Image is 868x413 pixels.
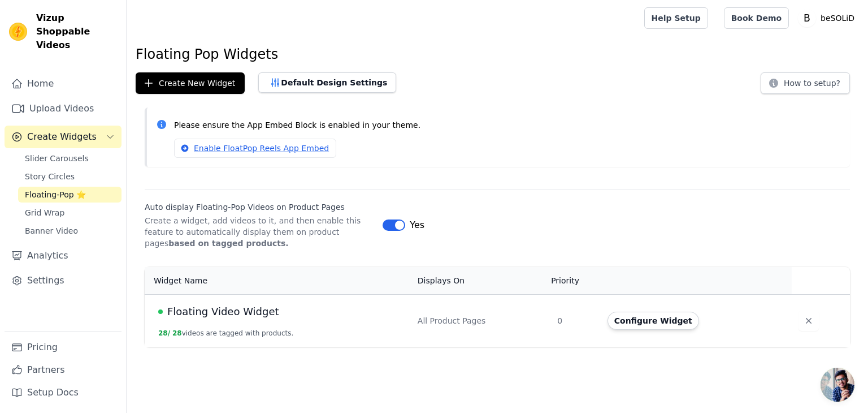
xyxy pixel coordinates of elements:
[798,8,859,28] button: B beSOLiD
[761,80,850,91] a: How to setup?
[158,309,163,314] span: Live Published
[18,187,121,203] a: Floating-Pop ⭐
[158,329,170,337] span: 28 /
[18,169,121,184] a: Story Circles
[9,23,27,41] img: Vizup
[18,223,121,239] a: Banner Video
[607,312,699,330] button: Configure Widget
[18,150,121,166] a: Slider Carousels
[644,7,708,29] a: Help Setup
[25,189,86,200] span: Floating-Pop ⭐
[383,218,424,232] button: Yes
[724,7,789,29] a: Book Demo
[27,130,97,144] span: Create Widgets
[258,72,396,93] button: Default Design Settings
[158,329,293,338] button: 28/ 28videos are tagged with products.
[550,294,601,347] td: 0
[25,225,78,236] span: Banner Video
[25,171,75,182] span: Story Circles
[5,359,121,381] a: Partners
[145,215,374,249] p: Create a widget, add videos to it, and then enable this feature to automatically display them on ...
[411,267,550,295] th: Displays On
[5,269,121,292] a: Settings
[821,368,854,402] a: Open chat
[761,72,850,94] button: How to setup?
[418,315,544,326] div: All Product Pages
[145,267,411,295] th: Widget Name
[145,201,374,213] label: Auto display Floating-Pop Videos on Product Pages
[174,139,336,158] a: Enable FloatPop Reels App Embed
[5,336,121,359] a: Pricing
[798,311,819,331] button: Delete widget
[5,244,121,267] a: Analytics
[410,218,424,232] span: Yes
[5,381,121,404] a: Setup Docs
[804,12,810,24] text: B
[816,8,859,28] p: beSOLiD
[36,11,117,52] span: Vizup Shoppable Videos
[168,239,288,248] strong: based on tagged products.
[136,72,245,94] button: Create New Widget
[172,329,182,337] span: 28
[25,207,64,218] span: Grid Wrap
[5,126,121,148] button: Create Widgets
[550,267,601,295] th: Priority
[5,97,121,120] a: Upload Videos
[25,153,89,164] span: Slider Carousels
[167,304,279,320] span: Floating Video Widget
[174,119,841,132] p: Please ensure the App Embed Block is enabled in your theme.
[136,45,859,63] h1: Floating Pop Widgets
[18,205,121,221] a: Grid Wrap
[5,72,121,95] a: Home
